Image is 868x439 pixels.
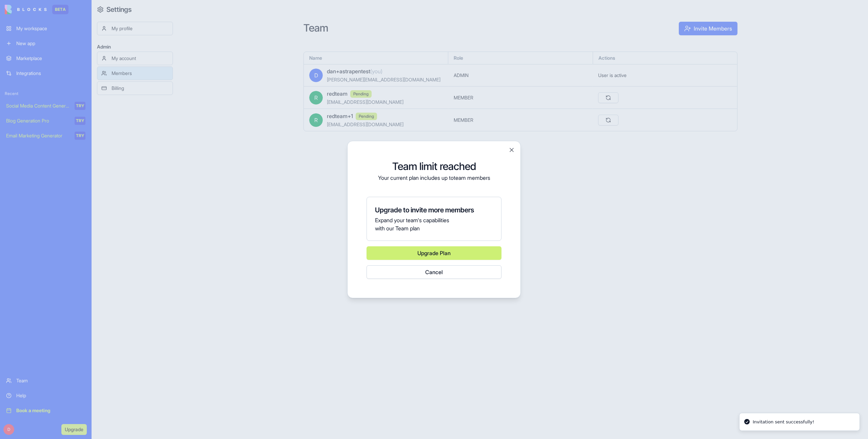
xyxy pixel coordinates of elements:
[367,174,501,182] p: Your current plan includes up to team members
[367,246,501,260] a: Upgrade Plan
[375,205,493,215] h4: Upgrade to invite more members
[367,265,501,279] button: Cancel
[375,216,493,232] p: Expand your team's capabilities with our Team plan
[367,160,501,172] h2: Team limit reached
